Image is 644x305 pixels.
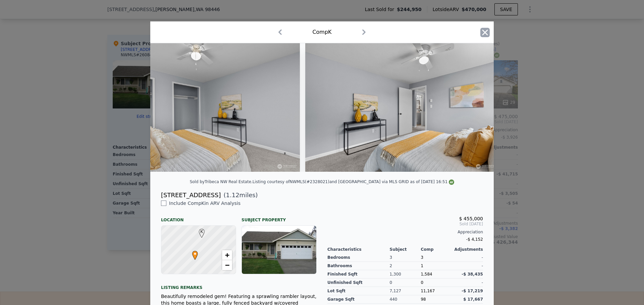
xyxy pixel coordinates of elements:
[390,287,421,295] div: 7,127
[226,192,239,199] span: 1.12
[253,179,454,184] div: Listing courtesy of NWMLS (#2328021) and [GEOGRAPHIC_DATA] via MLS GRID as of [DATE] 16:51
[452,279,483,287] div: -
[327,247,390,252] div: Characteristics
[327,287,390,295] div: Lot Sqft
[421,280,423,285] span: 0
[221,190,258,200] span: ( miles)
[305,43,498,172] img: Property Img
[390,247,421,252] div: Subject
[390,262,421,270] div: 2
[327,221,483,227] span: Sold [DATE]
[421,247,452,252] div: Comp
[390,295,421,304] div: 440
[421,262,452,270] div: 1
[327,270,390,279] div: Finished Sqft
[161,280,317,290] div: Listing remarks
[222,260,232,270] a: Zoom out
[225,261,229,269] span: −
[421,297,426,302] span: 98
[222,250,232,260] a: Zoom in
[107,43,300,172] img: Property Img
[466,237,483,242] span: -$ 4,152
[421,289,435,293] span: 11,167
[327,229,483,235] div: Appreciation
[459,216,483,221] span: $ 455,000
[452,253,483,262] div: -
[449,179,454,185] img: NWMLS Logo
[421,272,432,277] span: 1,584
[327,253,390,262] div: Bedrooms
[190,179,253,184] div: Sold by Tribeca NW Real Estate .
[327,262,390,270] div: Bathrooms
[462,272,483,277] span: -$ 38,435
[452,247,483,252] div: Adjustments
[161,190,221,200] div: [STREET_ADDRESS]
[390,253,421,262] div: 3
[462,289,483,293] span: -$ 17,219
[421,255,423,260] span: 3
[390,279,421,287] div: 0
[197,229,206,235] span: K
[197,229,201,233] div: K
[225,251,229,259] span: +
[161,212,236,223] div: Location
[191,251,195,255] div: •
[327,295,390,304] div: Garage Sqft
[390,270,421,279] div: 1,300
[166,201,243,206] span: Include Comp K in ARV Analysis
[327,279,390,287] div: Unfinished Sqft
[452,262,483,270] div: -
[312,28,331,36] div: Comp K
[463,297,483,302] span: $ 17,667
[241,212,317,223] div: Subject Property
[191,249,200,259] span: •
